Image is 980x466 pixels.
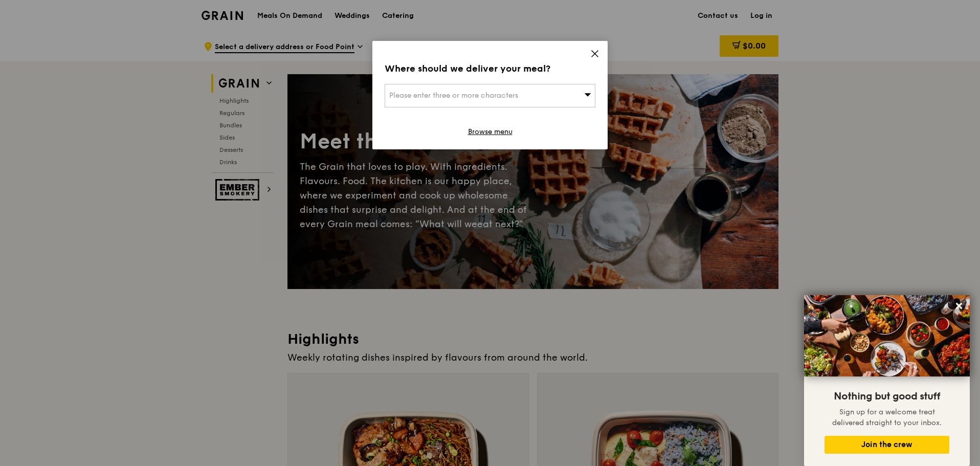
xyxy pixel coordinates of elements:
span: Please enter three or more characters [389,91,518,100]
button: Close [951,298,967,314]
span: Sign up for a welcome treat delivered straight to your inbox. [832,408,942,427]
span: Nothing but good stuff [834,390,940,403]
img: DSC07876-Edit02-Large.jpeg [804,295,970,376]
button: Join the crew [825,436,949,454]
div: Where should we deliver your meal? [385,61,595,76]
a: Browse menu [468,127,513,137]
